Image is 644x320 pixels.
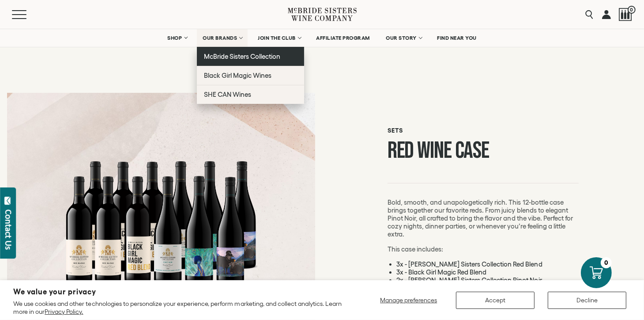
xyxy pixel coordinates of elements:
[197,85,304,104] a: SHE CAN Wines
[316,35,370,41] span: AFFILIATE PROGRAM
[204,53,281,60] span: McBride Sisters Collection
[388,245,579,253] p: This case includes:
[437,35,477,41] span: FIND NEAR YOU
[13,288,344,296] h2: We value your privacy
[388,139,579,162] h1: Red Wine Case
[204,91,251,98] span: SHE CAN Wines
[388,127,579,134] h6: Sets
[167,35,182,41] span: SHOP
[386,35,417,41] span: OUR STORY
[548,292,626,309] button: Decline
[311,29,376,47] a: AFFILIATE PROGRAM
[204,72,271,79] span: Black Girl Magic Wines
[601,257,612,268] div: 0
[13,300,344,316] p: We use cookies and other technologies to personalize your experience, perform marketing, and coll...
[628,6,636,14] span: 0
[45,308,83,315] a: Privacy Policy.
[12,10,44,19] button: Mobile Menu Trigger
[396,268,579,276] li: 3x - Black Girl Magic Red Blend
[375,292,443,309] button: Manage preferences
[456,292,535,309] button: Accept
[388,198,579,238] p: Bold, smooth, and unapologetically rich. This 12-bottle case brings together our favorite reds. F...
[380,29,427,47] a: OUR STORY
[4,210,13,250] div: Contact Us
[197,47,304,66] a: McBride Sisters Collection
[252,29,306,47] a: JOIN THE CLUB
[162,29,192,47] a: SHOP
[203,35,237,41] span: OUR BRANDS
[197,66,304,85] a: Black Girl Magic Wines
[380,297,437,304] span: Manage preferences
[396,260,579,268] li: 3x - [PERSON_NAME] Sisters Collection Red Blend
[197,29,248,47] a: OUR BRANDS
[396,276,579,284] li: 2x - [PERSON_NAME] Sisters Collection Pinot Noir
[432,29,483,47] a: FIND NEAR YOU
[258,35,296,41] span: JOIN THE CLUB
